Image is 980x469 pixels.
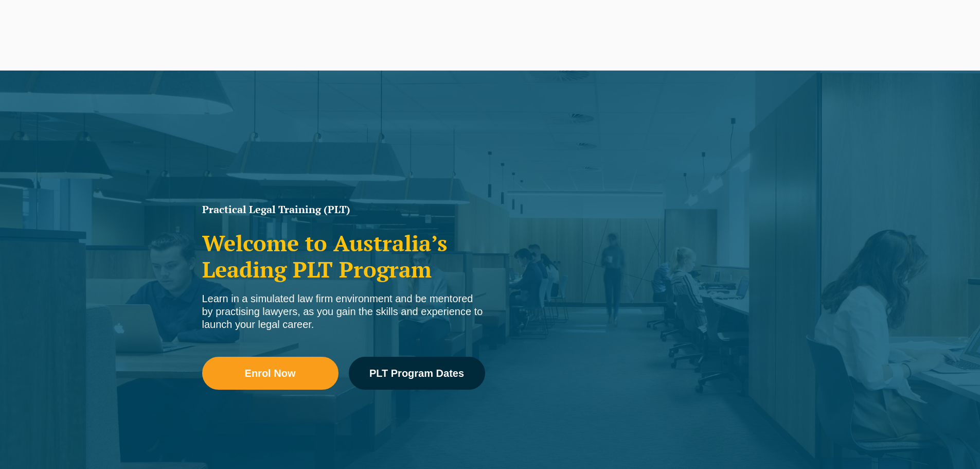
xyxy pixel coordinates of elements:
h2: Welcome to Australia’s Leading PLT Program [202,230,485,282]
span: Enrol Now [245,368,296,378]
h1: Practical Legal Training (PLT) [202,204,485,215]
a: PLT Program Dates [349,357,485,390]
span: PLT Program Dates [369,368,464,378]
div: Learn in a simulated law firm environment and be mentored by practising lawyers, as you gain the ... [202,292,485,331]
a: Enrol Now [202,357,338,390]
